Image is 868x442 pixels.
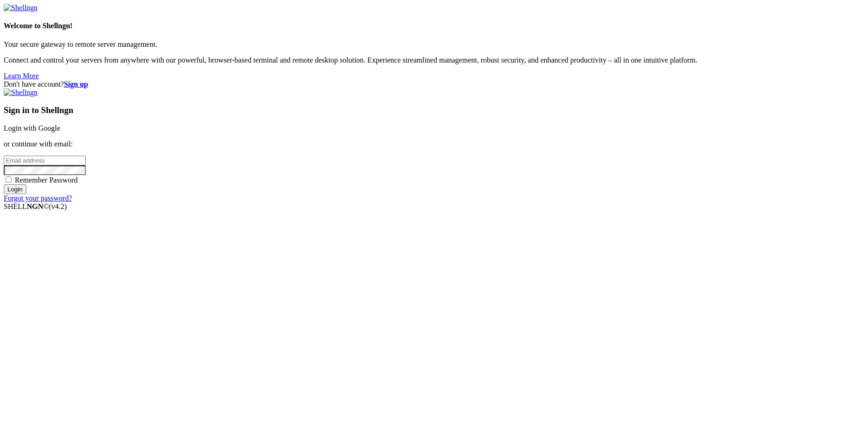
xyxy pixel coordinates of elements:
img: Shellngn [4,4,38,12]
span: SHELL © [4,202,67,210]
p: Connect and control your servers from anywhere with our powerful, browser-based terminal and remo... [4,56,864,64]
a: Sign up [64,80,88,88]
input: Email address [4,156,86,165]
p: Your secure gateway to remote server management. [4,40,864,49]
div: Don't have account? [4,80,864,88]
a: Learn More [4,72,39,80]
span: 4.2.0 [49,202,67,210]
p: or continue with email: [4,140,864,148]
input: Remember Password [6,177,12,183]
input: Login [4,184,26,194]
img: Shellngn [4,88,38,97]
a: Login with Google [4,124,60,132]
h4: Welcome to Shellngn! [4,22,864,30]
h3: Sign in to Shellngn [4,105,864,115]
b: NGN [27,202,44,210]
a: Forgot your password? [4,194,72,202]
span: Remember Password [15,176,78,184]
